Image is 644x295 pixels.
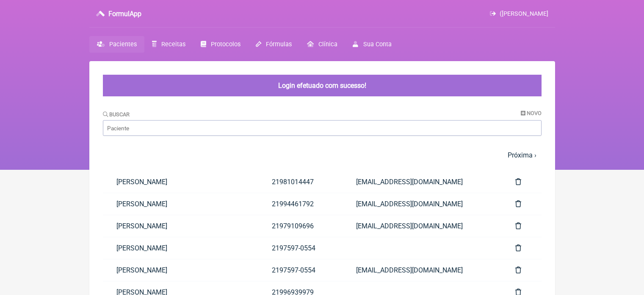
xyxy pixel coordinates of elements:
a: Clínica [299,36,345,53]
a: 21994461792 [258,193,343,215]
span: Sua Conta [363,41,392,48]
div: Login efetuado com sucesso! [103,75,542,96]
input: Paciente [103,120,542,136]
span: ([PERSON_NAME] [500,10,548,17]
a: ([PERSON_NAME] [490,10,548,17]
a: 21981014447 [258,171,343,193]
a: Sua Conta [345,36,399,53]
a: [PERSON_NAME] [103,259,258,281]
a: [EMAIL_ADDRESS][DOMAIN_NAME] [343,193,502,215]
a: [EMAIL_ADDRESS][DOMAIN_NAME] [343,259,502,281]
h3: FormulApp [108,10,141,18]
span: Pacientes [109,41,137,48]
span: Novo [527,110,542,116]
a: [PERSON_NAME] [103,237,258,259]
a: 2197597-0554 [258,237,343,259]
a: Receitas [144,36,193,53]
span: Protocolos [211,41,240,48]
a: Pacientes [89,36,144,53]
a: [EMAIL_ADDRESS][DOMAIN_NAME] [343,215,502,237]
span: Clínica [318,41,337,48]
nav: pager [103,146,542,164]
span: Fórmulas [266,41,292,48]
a: Novo [521,110,542,116]
a: Fórmulas [248,36,299,53]
span: Receitas [161,41,185,48]
a: [EMAIL_ADDRESS][DOMAIN_NAME] [343,171,502,193]
a: [PERSON_NAME] [103,215,258,237]
a: 2197597-0554 [258,259,343,281]
a: [PERSON_NAME] [103,171,258,193]
a: 21979109696 [258,215,343,237]
label: Buscar [103,111,130,118]
a: Próxima › [508,151,536,159]
a: Protocolos [193,36,248,53]
a: [PERSON_NAME] [103,193,258,215]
